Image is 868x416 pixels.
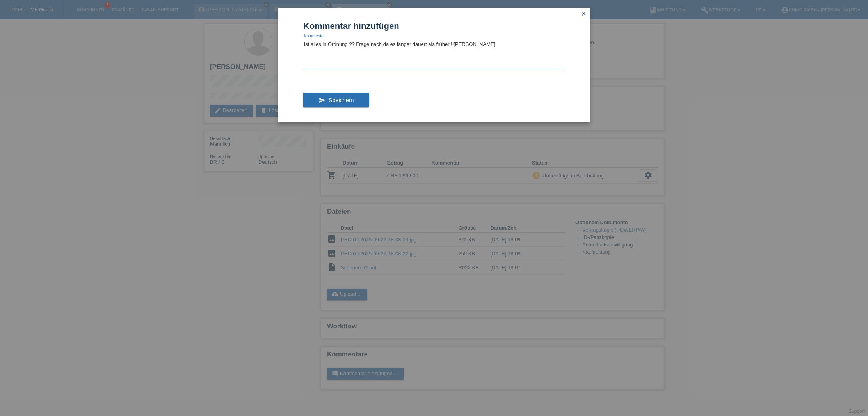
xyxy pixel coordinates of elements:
[319,97,325,103] i: send
[303,93,369,108] button: send Speichern
[581,11,587,17] i: close
[329,97,354,103] span: Speichern
[303,21,565,31] h1: Kommentar hinzufügen
[579,10,589,19] a: close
